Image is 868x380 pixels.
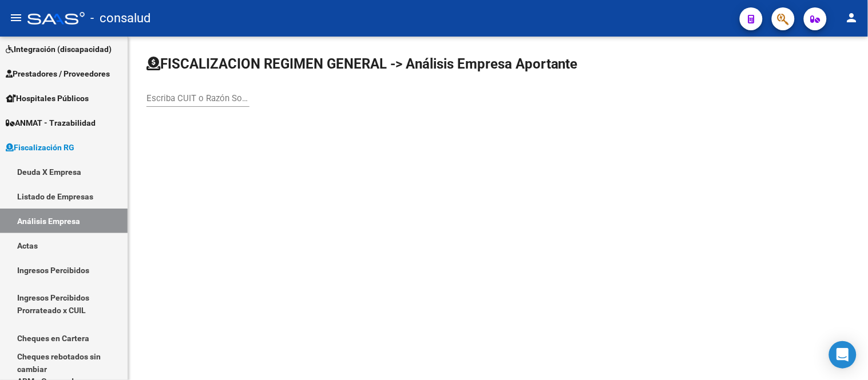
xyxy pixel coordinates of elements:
h1: FISCALIZACION REGIMEN GENERAL -> Análisis Empresa Aportante [146,55,578,73]
span: Prestadores / Proveedores [6,67,110,80]
span: Hospitales Públicos [6,92,89,105]
div: Open Intercom Messenger [829,341,857,369]
span: Integración (discapacidad) [6,43,112,55]
mat-icon: menu [9,11,23,25]
span: Fiscalización RG [6,141,74,154]
span: - consalud [90,6,150,31]
span: ANMAT - Trazabilidad [6,117,96,129]
mat-icon: person [845,11,859,25]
